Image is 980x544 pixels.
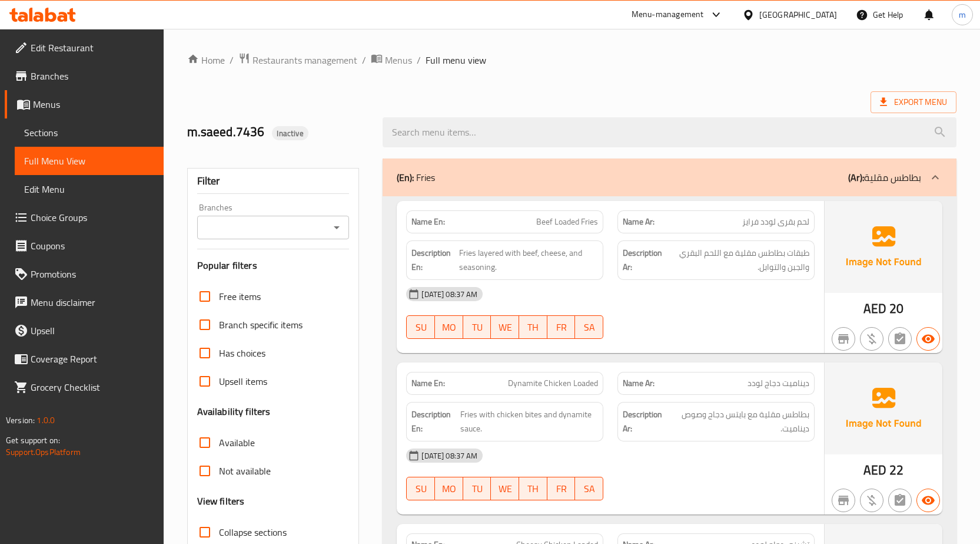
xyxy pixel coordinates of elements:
[272,126,308,140] div: Inactive
[860,489,883,512] button: Purchased item
[362,53,366,67] li: /
[670,407,809,436] span: بطاطس مقلية مع بايتس دجاج وصوص ديناميت.
[31,352,154,366] span: Coverage Report
[426,53,486,67] span: Full menu view
[371,52,412,68] a: Menus
[197,405,271,418] h3: Availability filters
[219,525,287,539] span: Collapse sections
[197,494,245,508] h3: View filters
[219,436,255,450] span: Available
[36,413,55,428] span: 1.0.0
[219,346,265,360] span: Has choices
[863,297,886,320] span: AED
[383,117,956,147] input: search
[385,53,412,67] span: Menus
[397,170,435,184] p: Fries
[31,69,154,83] span: Branches
[916,327,940,351] button: Available
[460,407,598,436] span: Fries with chicken bites and dynamite sauce.
[33,97,154,111] span: Menus
[536,216,598,228] span: Beef Loaded Fries
[406,315,435,339] button: SU
[575,477,603,500] button: SA
[468,319,487,336] span: TU
[15,147,164,175] a: Full Menu View
[825,362,942,454] img: Ae5nvW7+0k+MAAAAAElFTkSuQmCC
[623,377,655,390] strong: Name Ar:
[623,216,655,228] strong: Name Ar:
[187,53,225,67] a: Home
[888,327,912,351] button: Not has choices
[230,53,234,67] li: /
[411,377,445,390] strong: Name En:
[825,201,942,293] img: Ae5nvW7+0k+MAAAAAElFTkSuQmCC
[832,489,855,512] button: Not branch specific item
[219,464,271,478] span: Not available
[219,318,303,332] span: Branch specific items
[411,480,430,497] span: SU
[31,324,154,338] span: Upsell
[6,433,60,448] span: Get support on:
[916,489,940,512] button: Available
[24,182,154,196] span: Edit Menu
[580,480,599,497] span: SA
[5,232,164,260] a: Coupons
[5,373,164,401] a: Grocery Checklist
[848,169,864,186] b: (Ar):
[623,407,667,436] strong: Description Ar:
[547,315,576,339] button: FR
[272,128,308,139] span: Inactive
[24,154,154,168] span: Full Menu View
[491,477,519,500] button: WE
[496,480,514,497] span: WE
[440,319,459,336] span: MO
[871,91,956,113] span: Export Menu
[463,477,491,500] button: TU
[219,374,267,388] span: Upsell items
[552,480,571,497] span: FR
[759,8,837,21] div: [GEOGRAPHIC_DATA]
[575,315,603,339] button: SA
[5,90,164,118] a: Menus
[406,477,435,500] button: SU
[411,216,445,228] strong: Name En:
[417,289,482,300] span: [DATE] 08:37 AM
[5,203,164,232] a: Choice Groups
[888,489,912,512] button: Not has choices
[496,319,514,336] span: WE
[31,239,154,253] span: Coupons
[519,477,547,500] button: TH
[860,327,883,351] button: Purchased item
[524,480,543,497] span: TH
[524,319,543,336] span: TH
[253,53,357,67] span: Restaurants management
[15,175,164,203] a: Edit Menu
[5,260,164,288] a: Promotions
[6,413,35,428] span: Version:
[580,319,599,336] span: SA
[411,319,430,336] span: SU
[440,480,459,497] span: MO
[552,319,571,336] span: FR
[31,210,154,225] span: Choice Groups
[31,295,154,309] span: Menu disclaimer
[880,95,947,110] span: Export Menu
[863,459,886,482] span: AED
[187,123,369,141] h2: m.saeed.7436
[417,53,421,67] li: /
[519,315,547,339] button: TH
[623,246,663,275] strong: Description Ar:
[31,267,154,281] span: Promotions
[848,170,921,184] p: بطاطس مقلية
[197,259,350,272] h3: Popular filters
[508,377,598,390] span: Dynamite Chicken Loaded
[197,169,350,194] div: Filter
[5,62,164,90] a: Branches
[491,315,519,339] button: WE
[411,407,458,436] strong: Description En:
[665,246,809,275] span: طبقات بطاطس مقلية مع اللحم البقري والجبن والتوابل.
[889,459,903,482] span: 22
[328,219,345,236] button: Open
[5,288,164,316] a: Menu disclaimer
[411,246,456,275] strong: Description En:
